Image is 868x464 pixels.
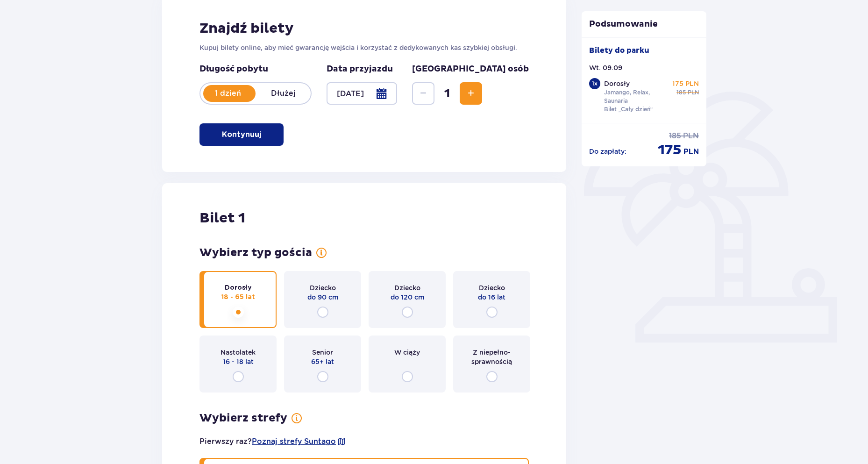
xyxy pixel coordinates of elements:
p: PLN [683,147,699,157]
p: Długość pobytu [199,64,312,75]
h2: Znajdź bilety [199,20,529,37]
p: 175 PLN [672,79,699,88]
p: Pierwszy raz? [199,436,346,447]
p: Senior [312,348,333,357]
p: Wybierz strefy [199,411,287,425]
p: 18 - 65 lat [221,293,255,302]
p: Z niepełno­sprawnością [462,348,522,366]
p: 1 dzień [200,88,256,99]
button: Increase [460,82,482,105]
p: Do zapłaty : [589,147,626,156]
p: Bilet 1 [199,209,245,227]
p: Jamango, Relax, Saunaria [604,88,669,105]
button: Kontynuuj [199,123,284,146]
p: 175 [658,141,682,159]
p: Podsumowanie [582,19,707,30]
button: Decrease [412,82,434,105]
a: Poznaj strefy Suntago [252,436,336,447]
div: 1 x [589,78,600,89]
p: Wt. 09.09 [589,63,622,72]
p: do 90 cm [307,293,338,302]
p: PLN [683,131,699,141]
p: Data przyjazdu [327,64,393,75]
p: Dziecko [394,283,420,293]
p: do 120 cm [391,293,424,302]
p: PLN [688,88,699,97]
p: 185 [676,88,686,97]
p: Dziecko [479,283,505,293]
p: Dłużej [256,88,311,99]
p: Bilety do parku [589,45,649,56]
p: W ciąży [394,348,420,357]
p: do 16 lat [478,293,505,302]
p: 16 - 18 lat [223,357,254,366]
p: 185 [669,131,681,141]
p: Kontynuuj [222,129,261,140]
p: Wybierz typ gościa [199,246,312,260]
p: Nastolatek [221,348,256,357]
p: Dziecko [310,283,336,293]
p: [GEOGRAPHIC_DATA] osób [412,64,529,75]
p: Bilet „Cały dzień” [604,105,653,114]
span: 1 [436,86,458,100]
p: Dorosły [225,283,252,293]
p: Kupuj bilety online, aby mieć gwarancję wejścia i korzystać z dedykowanych kas szybkiej obsługi. [199,43,529,52]
p: 65+ lat [311,357,334,366]
p: Dorosły [604,79,630,88]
